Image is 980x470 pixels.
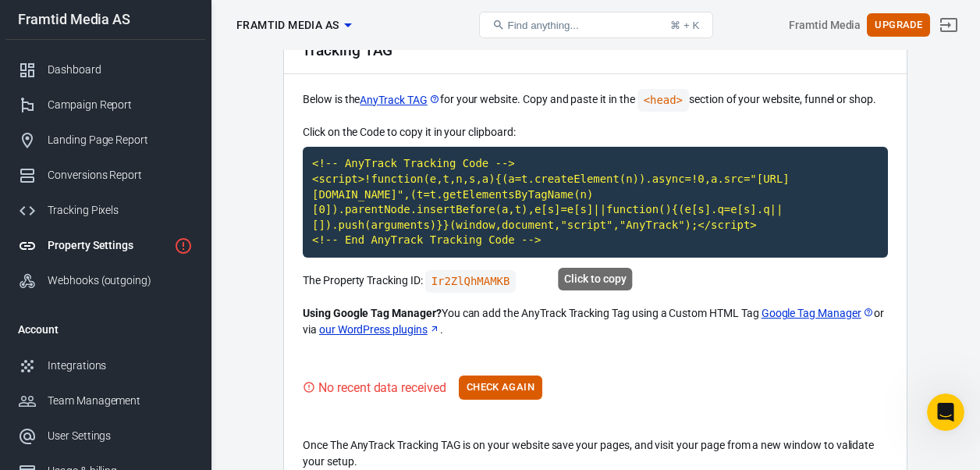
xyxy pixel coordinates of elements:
[303,307,442,319] strong: Using Google Tag Manager?
[360,92,439,109] a: AnyTrack TAG
[48,202,193,219] div: Tracking Pixels
[303,305,888,338] p: You can add the AnyTrack Tracking Tag using a Custom HTML Tag or via .
[303,270,888,293] p: The Property Tracking ID:
[425,270,517,293] code: Click to copy
[479,12,713,38] button: Find anything...⌘ + K
[789,17,861,34] div: Account id: eGE9eLxv
[5,311,205,348] li: Account
[670,20,699,31] div: ⌘ + K
[48,358,193,374] div: Integrations
[5,228,205,263] a: Property Settings
[48,272,193,289] div: Webhooks (outgoing)
[303,378,446,397] div: Visit your website to trigger the Tracking Tag and validate your setup.
[48,428,193,444] div: User Settings
[303,124,888,141] p: Click on the Code to copy it in your clipboard:
[5,193,205,228] a: Tracking Pixels
[48,167,193,183] div: Conversions Report
[5,87,205,123] a: Campaign Report
[48,237,168,254] div: Property Settings
[5,348,205,383] a: Integrations
[230,11,357,40] button: Framtid Media AS
[174,237,193,255] svg: Property is not installed yet
[318,378,446,397] div: No recent data received
[5,12,205,27] div: Framtid Media AS
[558,268,632,290] div: Click to copy
[302,42,392,59] h2: Tracking TAG
[48,62,193,78] div: Dashboard
[459,376,542,400] button: Check Again
[762,305,874,322] a: Google Tag Manager
[236,16,339,35] span: Framtid Media AS
[5,158,205,193] a: Conversions Report
[508,20,579,31] span: Find anything...
[637,89,689,112] code: <head>
[5,123,205,158] a: Landing Page Report
[5,52,205,87] a: Dashboard
[5,383,205,418] a: Team Management
[930,6,968,44] a: Sign out
[303,437,888,470] p: Once The AnyTrack Tracking TAG is on your website save your pages, and visit your page from a new...
[48,393,193,409] div: Team Management
[319,322,440,338] a: our WordPress plugins
[303,89,888,112] p: Below is the for your website. Copy and paste it in the section of your website, funnel or shop.
[927,393,964,431] iframe: Intercom live chat
[5,418,205,454] a: User Settings
[48,97,193,113] div: Campaign Report
[48,132,193,148] div: Landing Page Report
[303,147,888,258] code: Click to copy
[867,13,930,37] button: Upgrade
[5,263,205,298] a: Webhooks (outgoing)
